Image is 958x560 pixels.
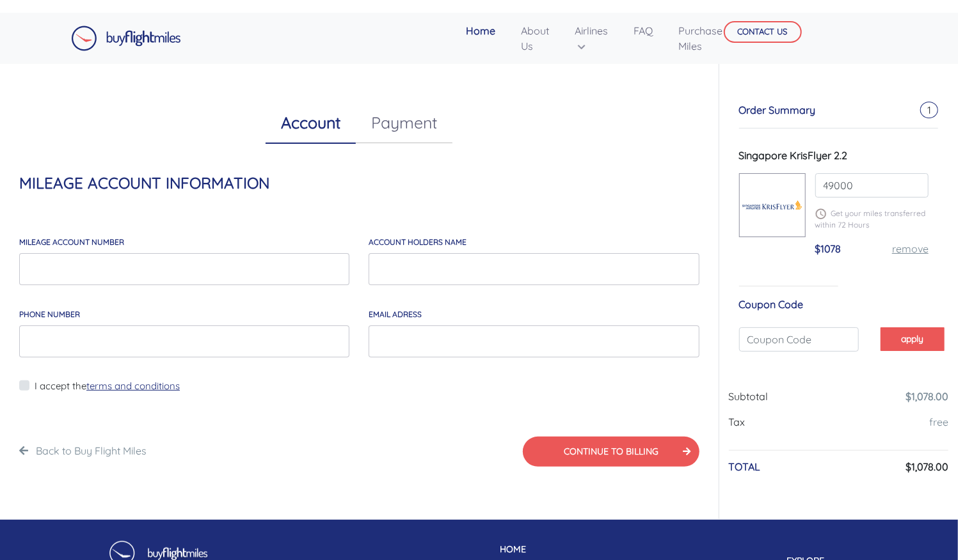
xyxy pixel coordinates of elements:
span: Subtotal [729,390,769,403]
h6: TOTAL [729,461,761,473]
a: FAQ [628,18,658,43]
label: account holders NAME [369,237,467,248]
span: Tax [729,416,746,428]
a: Purchase Miles [673,18,728,59]
a: Account [266,102,356,144]
label: Phone Number [19,309,80,320]
span: Coupon Code [739,298,804,311]
button: CONTINUE TO BILLING [523,437,699,467]
a: Buy Flight Miles Logo [71,22,181,54]
a: Airlines [570,18,613,59]
a: remove [892,242,929,255]
p: Get your miles transferred within 72 Hours [815,208,929,231]
span: Order Summary [739,104,816,116]
img: Buy Flight Miles Logo [71,26,181,51]
img: schedule.png [815,208,826,219]
span: $1078 [815,242,842,255]
span: 1 [920,102,938,118]
label: email adress [369,309,422,320]
label: MILEAGE account number [19,237,124,248]
img: Singapore-KrisFlyer.png [740,191,805,219]
a: About Us [516,18,554,59]
p: HOME [491,543,603,556]
a: $1,078.00 [906,390,948,403]
span: Singapore KrisFlyer 2.2 [739,149,848,162]
label: I accept the [35,379,180,394]
input: Coupon Code [739,327,859,352]
button: CONTACT US [724,21,802,43]
button: apply [881,327,945,351]
h6: $1,078.00 [906,461,948,473]
a: free [929,416,948,428]
a: Back to Buy Flight Miles [36,444,147,457]
a: Home [461,18,500,43]
a: terms and conditions [86,380,180,392]
a: Payment [356,102,452,143]
h4: MILEAGE ACCOUNT INFORMATION [19,174,699,192]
